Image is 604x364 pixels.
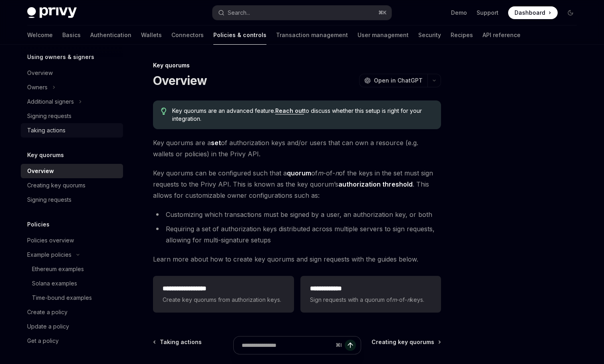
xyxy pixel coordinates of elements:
[378,10,387,16] span: ⌘ K
[153,223,441,246] li: Requiring a set of authorization keys distributed across multiple servers to sign requests, allow...
[21,178,123,193] a: Creating key quorums
[228,8,250,18] div: Search...
[153,167,441,201] span: Key quorums can be configured such that a of -of- of the keys in the set must sign requests to th...
[163,295,284,305] span: Create key quorums from authorization keys.
[407,296,410,303] em: n
[21,334,123,348] a: Get a policy
[287,169,311,177] strong: quorum
[27,250,72,260] div: Example policies
[27,336,59,346] div: Get a policy
[90,26,131,45] a: Authentication
[27,150,64,160] h5: Key quorums
[27,181,85,190] div: Creating key quorums
[27,83,48,92] div: Owners
[318,169,323,177] em: m
[21,291,123,305] a: Time-bound examples
[483,26,521,45] a: API reference
[358,26,409,45] a: User management
[508,6,558,19] a: Dashboard
[27,220,50,229] h5: Policies
[153,61,441,69] div: Key quorums
[27,236,74,245] div: Policies overview
[276,26,348,45] a: Transaction management
[477,9,499,17] a: Support
[242,336,332,354] input: Ask a question...
[32,293,92,303] div: Time-bound examples
[153,209,441,220] li: Customizing which transactions must be signed by a user, an authorization key, or both
[21,94,123,109] button: Toggle Additional signers section
[21,276,123,291] a: Solana examples
[213,26,266,45] a: Policies & controls
[27,111,72,121] div: Signing requests
[392,296,397,303] em: m
[21,319,123,334] a: Update a policy
[275,107,304,114] a: Reach out
[32,279,77,288] div: Solana examples
[335,169,339,177] em: n
[171,26,204,45] a: Connectors
[515,9,545,17] span: Dashboard
[21,164,123,178] a: Overview
[211,139,221,147] strong: set
[27,307,68,317] div: Create a policy
[21,262,123,276] a: Ethereum examples
[153,137,441,159] span: Key quorums are a of authorization keys and/or users that can own a resource (e.g. wallets or pol...
[451,9,467,17] a: Demo
[21,123,123,138] a: Taking actions
[374,77,423,85] span: Open in ChatGPT
[27,166,54,176] div: Overview
[161,108,167,115] svg: Tip
[21,233,123,248] a: Policies overview
[564,6,577,19] button: Toggle dark mode
[62,26,81,45] a: Basics
[27,195,72,205] div: Signing requests
[21,66,123,80] a: Overview
[27,126,66,135] div: Taking actions
[27,26,53,45] a: Welcome
[21,109,123,123] a: Signing requests
[27,322,69,331] div: Update a policy
[418,26,441,45] a: Security
[153,254,441,265] span: Learn more about how to create key quorums and sign requests with the guides below.
[21,80,123,94] button: Toggle Owners section
[21,305,123,319] a: Create a policy
[359,74,427,87] button: Open in ChatGPT
[27,7,77,18] img: dark logo
[21,193,123,207] a: Signing requests
[338,180,413,188] strong: authorization threshold
[213,6,391,20] button: Open search
[345,340,356,351] button: Send message
[310,295,431,305] span: Sign requests with a quorum of -of- keys.
[153,73,207,88] h1: Overview
[141,26,162,45] a: Wallets
[172,107,433,123] span: Key quorums are an advanced feature. to discuss whether this setup is right for your integration.
[27,97,74,106] div: Additional signers
[451,26,473,45] a: Recipes
[32,264,84,274] div: Ethereum examples
[21,248,123,262] button: Toggle Example policies section
[27,68,53,78] div: Overview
